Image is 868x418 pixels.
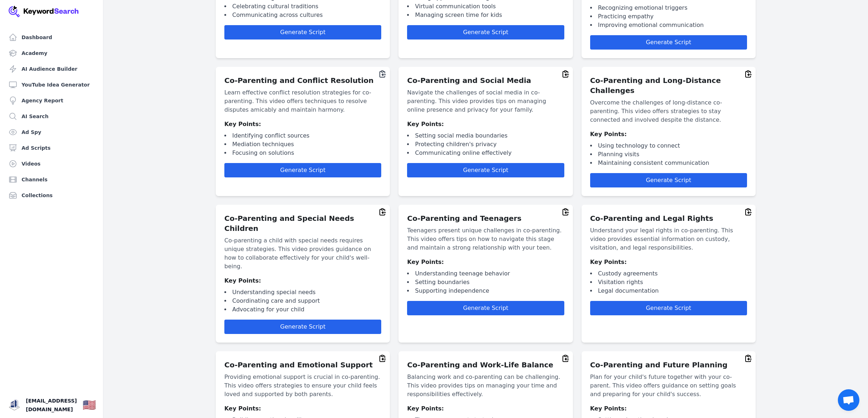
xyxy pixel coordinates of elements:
[224,288,381,297] li: Understanding special needs
[6,46,97,60] a: Academy
[224,320,381,334] button: Generate Script
[378,70,387,78] button: Copy to clipboard
[224,75,381,85] h2: Co-Parenting and Conflict Resolution
[590,404,747,413] h3: Key Points:
[224,25,381,40] button: Generate Script
[590,4,747,12] li: Recognizing emotional triggers
[6,62,97,76] a: AI Audience Builder
[590,98,747,124] p: Overcome the challenges of long-distance co-parenting. This video offers strategies to stay conne...
[407,373,564,399] p: Balancing work and co-parenting can be challenging. This video provides tips on managing your tim...
[407,213,564,223] h2: Co-Parenting and Teenagers
[407,2,564,11] li: Virtual communication tools
[407,226,564,252] p: Teenagers present unique challenges in co-parenting. This video offers tips on how to navigate th...
[590,278,747,287] li: Visitation rights
[561,70,570,78] button: Copy to clipboard
[407,301,564,315] button: Generate Script
[463,305,508,311] span: Generate Script
[407,25,564,40] button: Generate Script
[590,141,747,150] li: Using technology to connect
[744,354,753,363] button: Copy to clipboard
[407,120,564,129] h3: Key Points:
[224,120,381,129] h3: Key Points:
[590,213,747,223] h2: Co-Parenting and Legal Rights
[224,140,381,149] li: Mediation techniques
[590,258,747,266] h3: Key Points:
[6,141,97,155] a: Ad Scripts
[224,213,381,233] h2: Co-Parenting and Special Needs Children
[646,39,691,46] span: Generate Script
[224,297,381,305] li: Coordinating care and support
[6,157,97,171] a: Videos
[590,269,747,278] li: Custody agreements
[590,373,747,399] p: Plan for your child's future together with your co-parent. This video offers guidance on setting ...
[407,404,564,413] h3: Key Points:
[407,163,564,177] button: Generate Script
[590,173,747,187] button: Generate Script
[407,75,564,85] h2: Co-Parenting and Social Media
[463,29,508,36] span: Generate Script
[224,404,381,413] h3: Key Points:
[590,130,747,139] h3: Key Points:
[646,177,691,184] span: Generate Script
[407,149,564,157] li: Communicating online effectively
[590,21,747,29] li: Improving emotional communication
[590,301,747,315] button: Generate Script
[407,88,564,114] p: Navigate the challenges of social media in co-parenting. This video provides tips on managing onl...
[224,2,381,11] li: Celebrating cultural traditions
[407,360,564,370] h2: Co-Parenting and Work-Life Balance
[26,396,77,414] span: [EMAIL_ADDRESS][DOMAIN_NAME]
[224,360,381,370] h2: Co-Parenting and Emotional Support
[463,167,508,173] span: Generate Script
[224,277,381,285] h3: Key Points:
[646,305,691,311] span: Generate Script
[378,208,387,216] button: Copy to clipboard
[224,236,381,271] p: Co-parenting a child with special needs requires unique strategies. This video provides guidance ...
[590,287,747,295] li: Legal documentation
[407,278,564,287] li: Setting boundaries
[224,163,381,177] button: Generate Script
[590,75,747,96] h2: Co-Parenting and Long-Distance Challenges
[6,172,97,187] a: Channels
[280,323,326,330] span: Generate Script
[407,131,564,140] li: Setting social media boundaries
[6,188,97,203] a: Collections
[561,354,570,363] button: Copy to clipboard
[6,93,97,108] a: Agency Report
[561,208,570,216] button: Copy to clipboard
[6,125,97,139] a: Ad Spy
[224,11,381,19] li: Communicating across cultures
[83,398,96,412] button: 🇺🇸
[407,140,564,149] li: Protecting children's privacy
[9,399,20,411] img: Stef Becker
[224,373,381,399] p: Providing emotional support is crucial in co-parenting. This video offers strategies to ensure yo...
[224,131,381,140] li: Identifying conflict sources
[590,12,747,21] li: Practicing empathy
[224,88,381,114] p: Learn effective conflict resolution strategies for co-parenting. This video offers techniques to ...
[838,389,859,411] div: Open chat
[9,6,79,17] img: Your Company
[590,159,747,167] li: Maintaining consistent communication
[224,305,381,314] li: Advocating for your child
[378,354,387,363] button: Copy to clipboard
[224,149,381,157] li: Focusing on solutions
[407,269,564,278] li: Understanding teenage behavior
[9,399,20,411] button: Open user button
[744,208,753,216] button: Copy to clipboard
[590,226,747,252] p: Understand your legal rights in co-parenting. This video provides essential information on custod...
[744,70,753,78] button: Copy to clipboard
[407,258,564,266] h3: Key Points:
[280,167,326,173] span: Generate Script
[6,78,97,92] a: YouTube Idea Generator
[407,287,564,295] li: Supporting independence
[6,109,97,124] a: AI Search
[590,150,747,159] li: Planning visits
[407,11,564,19] li: Managing screen time for kids
[280,29,326,36] span: Generate Script
[590,360,747,370] h2: Co-Parenting and Future Planning
[6,30,97,45] a: Dashboard
[83,399,96,412] div: 🇺🇸
[590,35,747,50] button: Generate Script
